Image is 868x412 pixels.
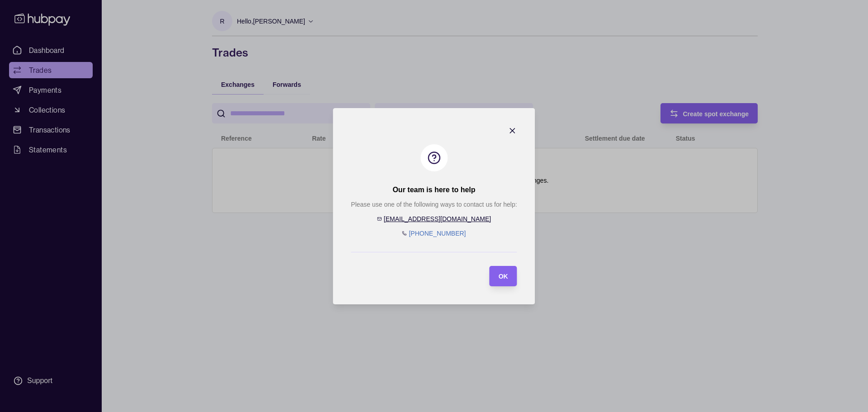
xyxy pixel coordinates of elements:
[351,199,517,209] p: Please use one of the following ways to contact us for help:
[499,273,508,280] span: OK
[384,215,491,223] a: [EMAIL_ADDRESS][DOMAIN_NAME]
[392,185,475,195] h2: Our team is here to help
[490,266,517,286] button: OK
[409,230,466,237] a: [PHONE_NUMBER]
